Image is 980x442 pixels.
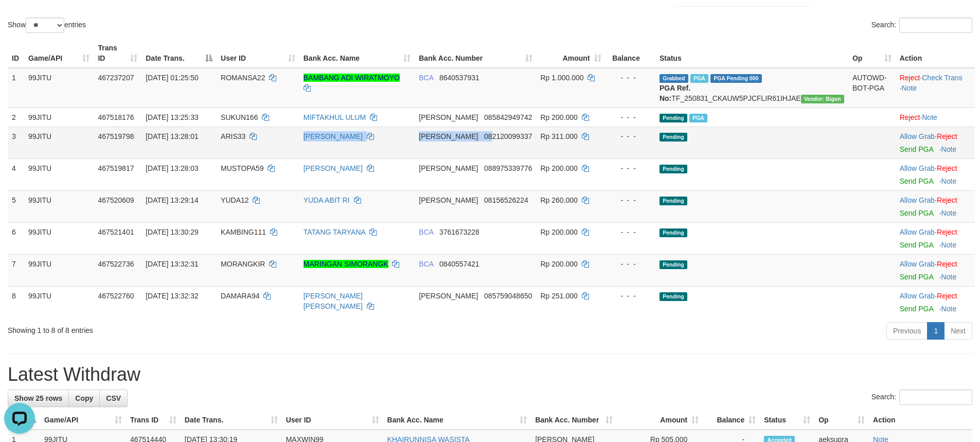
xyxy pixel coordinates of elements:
span: Pending [660,228,687,237]
th: Op: activate to sort column ascending [814,411,869,430]
span: Pending [660,114,687,122]
span: Rp 251.000 [541,292,578,300]
td: 99JITU [24,68,94,108]
th: Bank Acc. Name: activate to sort column ascending [299,39,415,68]
div: - - - [610,163,651,173]
span: 467521401 [98,228,134,236]
td: · · [896,68,975,108]
a: Note [941,209,957,217]
a: YUDA ABIT RI [304,196,350,204]
span: · [900,292,937,300]
a: Send PGA [900,273,933,281]
span: Show 25 rows [14,394,62,402]
label: Show entries [8,17,86,33]
span: Marked by aekgtr [690,74,708,83]
span: Copy 085842949742 to clipboard [484,113,532,121]
span: 467518176 [98,113,134,121]
span: Rp 1.000.000 [541,74,584,82]
a: Reject [937,292,957,300]
span: Copy 8640537931 to clipboard [439,74,479,82]
div: Showing 1 to 8 of 8 entries [8,321,401,335]
span: MORANGKIR [221,260,265,268]
th: Amount: activate to sort column ascending [537,39,605,68]
span: Pending [660,197,687,205]
th: Bank Acc. Name: activate to sort column ascending [383,411,531,430]
span: MUSTOPA59 [221,164,264,172]
span: Vendor URL: https://checkout31.1velocity.biz [801,95,844,103]
div: - - - [610,195,651,205]
span: DAMARA94 [221,292,259,300]
th: Action [896,39,975,68]
span: Copy [75,394,93,402]
label: Search: [871,390,972,405]
span: [PERSON_NAME] [419,113,478,121]
td: · [896,286,975,318]
a: Note [941,305,957,313]
span: CSV [106,394,121,402]
a: BAMBANG ADI WIRATMOYO [304,74,400,82]
td: 3 [8,127,24,158]
td: 6 [8,222,24,254]
td: 99JITU [24,286,94,318]
select: Showentries [26,17,64,33]
td: 99JITU [24,254,94,286]
label: Search: [871,17,972,33]
b: PGA Ref. No: [660,84,690,102]
span: SUKUN166 [221,113,258,121]
td: 8 [8,286,24,318]
span: · [900,228,937,236]
th: ID [8,39,24,68]
a: [PERSON_NAME] [304,132,363,140]
td: 2 [8,108,24,127]
th: Game/API: activate to sort column ascending [40,411,126,430]
span: Copy 08156526224 to clipboard [484,196,528,204]
a: Next [944,322,972,340]
th: Trans ID: activate to sort column ascending [94,39,141,68]
span: Copy 085759048650 to clipboard [484,292,532,300]
td: 99JITU [24,108,94,127]
td: · [896,222,975,254]
a: CSV [99,390,128,407]
th: User ID: activate to sort column ascending [217,39,299,68]
a: Reject [937,132,957,140]
a: Reject [937,196,957,204]
a: Allow Grab [900,164,935,172]
span: Pending [660,133,687,142]
th: Bank Acc. Number: activate to sort column ascending [415,39,536,68]
span: PGA Pending [710,74,762,83]
td: · [896,190,975,222]
a: [PERSON_NAME] [304,164,363,172]
a: Copy [68,390,100,407]
a: Reject [900,74,920,82]
span: Copy 088975339776 to clipboard [484,164,532,172]
span: Copy 3761673228 to clipboard [439,228,479,236]
td: · [896,108,975,127]
th: Bank Acc. Number: activate to sort column ascending [531,411,617,430]
span: · [900,196,937,204]
th: Amount: activate to sort column ascending [617,411,703,430]
span: [DATE] 13:29:14 [146,196,198,204]
a: [PERSON_NAME] [PERSON_NAME] [304,292,363,310]
th: Status: activate to sort column ascending [760,411,814,430]
span: · [900,164,937,172]
span: Rp 260.000 [541,196,578,204]
input: Search: [899,390,972,405]
a: Allow Grab [900,260,935,268]
th: Status [655,39,848,68]
span: PGA [689,114,707,122]
td: 7 [8,254,24,286]
span: Rp 200.000 [541,260,578,268]
a: Note [922,113,937,121]
a: Note [941,273,957,281]
th: Date Trans.: activate to sort column descending [141,39,217,68]
td: AUTOWD-BOT-PGA [848,68,896,108]
span: 467519817 [98,164,134,172]
a: Send PGA [900,241,933,249]
span: Copy 0840557421 to clipboard [439,260,479,268]
td: · [896,158,975,190]
td: 99JITU [24,190,94,222]
span: 467522760 [98,292,134,300]
a: Allow Grab [900,196,935,204]
a: Allow Grab [900,292,935,300]
span: 467522736 [98,260,134,268]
